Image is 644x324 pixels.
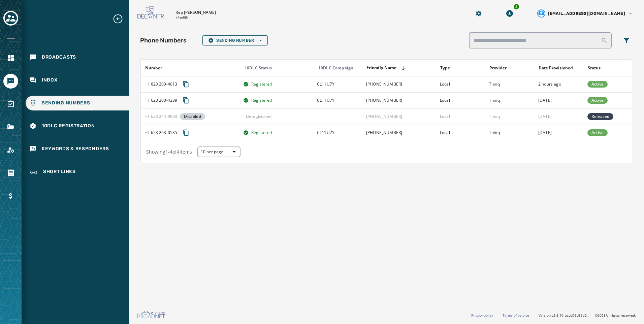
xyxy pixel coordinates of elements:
[26,141,129,156] a: Navigate to Keywords & Responders
[3,165,18,180] a: Navigate to Orders
[245,65,313,71] div: 10DLC Status
[42,54,76,61] span: Broadcasts
[534,125,583,141] td: [DATE]
[42,123,95,129] span: 10DLC Registration
[251,98,272,103] span: Registered
[362,92,436,108] td: [PHONE_NUMBER]
[364,62,409,73] button: Sort by [object Object]
[3,97,18,111] a: Navigate to Surveys
[145,130,177,135] span: 623 263 - 0535
[180,94,192,106] button: Copy phone number to clipboard
[42,77,58,84] span: Inbox
[535,7,636,20] button: User settings
[534,76,583,92] td: 2 hours ago
[539,313,589,318] span: Version
[591,98,604,103] span: Active
[436,108,485,125] td: Local
[201,149,237,155] span: 10 per page
[145,130,151,135] span: +1
[504,7,516,20] button: Download Menu
[620,34,633,47] button: Filters menu
[3,74,18,89] a: Navigate to Messaging
[112,13,129,24] button: Expand sub nav menu
[145,98,177,103] span: 623 200 - 4339
[503,313,529,318] a: Terms of service
[471,313,493,318] a: Privacy policy
[534,108,583,125] td: [DATE]
[142,63,165,73] button: Sort by [object Object]
[145,114,177,119] span: 623 244 - 9830
[42,100,90,106] span: Sending Numbers
[145,97,151,103] span: +1
[208,38,262,43] span: Sending Number
[436,125,485,141] td: Local
[585,63,603,73] button: Sort by [object Object]
[175,15,189,20] p: a4pdijfr
[145,114,151,119] span: +1
[473,7,485,20] button: Manage global settings
[317,97,334,103] span: US House Rep. Abraham Hamadeh will use this campaign to provide constituents with text surveys, e...
[485,92,534,108] td: Thinq
[140,36,187,45] h2: Phone Numbers
[362,76,436,92] td: [PHONE_NUMBER]
[487,63,509,73] button: Sort by [object Object]
[436,92,485,108] td: Local
[26,73,129,88] a: Navigate to Inbox
[591,82,604,87] span: Active
[246,114,271,119] span: Deregistered
[362,108,436,125] td: [PHONE_NUMBER]
[317,130,334,135] span: US House Rep. Abraham Hamadeh will use this campaign to provide constituents with text surveys, e...
[251,130,272,135] span: Registered
[485,125,534,141] td: Thinq
[436,76,485,92] td: Local
[595,313,636,318] span: © 2025 All rights reserved.
[3,142,18,157] a: Navigate to Account
[26,119,129,133] a: Navigate to 10DLC Registration
[552,313,589,318] span: v2.5.10_acdd06d36a2d477687e21de5ea907d8c03850ae9
[3,11,18,26] button: Toggle account select drawer
[591,130,604,135] span: Active
[485,76,534,92] td: Thinq
[180,78,192,90] button: Copy phone number to clipboard
[513,3,520,10] div: 2
[26,50,129,65] a: Navigate to Broadcasts
[251,82,272,87] span: Registered
[180,127,192,139] button: Copy phone number to clipboard
[146,149,192,155] span: Showing 1 - 4 of 4 items
[26,164,129,181] a: Navigate to Short Links
[26,96,129,110] a: Navigate to Sending Numbers
[197,147,240,157] button: 10 per page
[536,63,576,73] button: Sort by [object Object]
[175,10,216,15] p: Rep [PERSON_NAME]
[438,63,453,73] button: Sort by [object Object]
[534,92,583,108] td: [DATE]
[591,114,609,119] span: Released
[548,11,625,16] span: [EMAIL_ADDRESS][DOMAIN_NAME]
[3,188,18,203] a: Navigate to Billing
[3,51,18,66] a: Navigate to Home
[3,120,18,134] a: Navigate to Files
[184,114,201,119] span: Disabled
[43,168,76,176] span: Short Links
[202,35,268,45] button: Sending Number
[362,125,436,141] td: [PHONE_NUMBER]
[145,82,177,87] span: 623 200 - 4013
[42,145,109,152] span: Keywords & Responders
[145,81,151,87] span: +1
[485,108,534,125] td: Thinq
[317,81,334,87] span: US House Rep. Abraham Hamadeh will use this campaign to provide constituents with text surveys, e...
[318,65,362,71] div: 10DLC Campaign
